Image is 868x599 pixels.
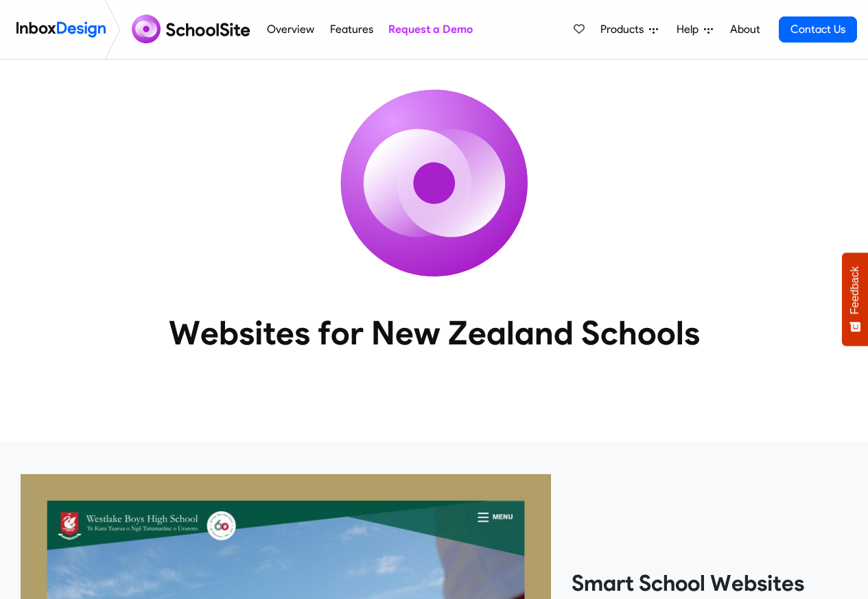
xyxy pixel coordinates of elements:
[600,21,649,38] span: Products
[726,16,764,43] a: About
[384,16,476,43] a: Request a Demo
[326,16,377,43] a: Features
[671,16,718,43] a: Help
[311,60,558,307] img: icon_schoolsite.svg
[108,312,760,353] heading: Websites for New Zealand Schools
[126,13,259,46] img: schoolsite logo
[779,16,857,43] a: Contact Us
[677,21,704,38] span: Help
[572,569,847,597] heading: Smart School Websites
[595,16,664,43] a: Products
[842,252,868,346] button: Feedback - Show survey
[849,266,861,314] span: Feedback
[263,16,318,43] a: Overview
